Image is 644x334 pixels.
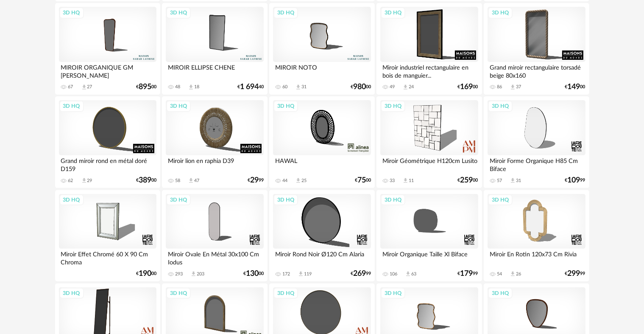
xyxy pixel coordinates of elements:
[460,84,473,90] span: 169
[568,177,580,183] span: 109
[197,271,204,277] div: 203
[295,177,301,184] span: Download icon
[273,101,298,112] div: 3D HQ
[484,96,589,188] a: 3D HQ Miroir Forme Organique H85 Cm Biface 57 Download icon 31 €10999
[87,178,92,184] div: 29
[351,271,371,277] div: € 99
[460,271,473,277] span: 179
[565,177,585,183] div: € 99
[59,155,156,172] div: Grand miroir rond en métal doré D159
[188,177,194,184] span: Download icon
[516,271,521,277] div: 26
[488,288,513,299] div: 3D HQ
[380,155,478,172] div: Miroir Géométrique H120cm Lusito
[136,177,156,183] div: € 00
[497,178,502,184] div: 57
[139,84,151,90] span: 895
[188,84,194,90] span: Download icon
[59,249,156,266] div: Miroir Effet Chromé 60 X 90 Cm Chroma
[516,178,521,184] div: 31
[381,7,405,18] div: 3D HQ
[166,101,191,112] div: 3D HQ
[59,101,84,112] div: 3D HQ
[497,271,502,277] div: 54
[301,84,307,90] div: 31
[136,271,156,277] div: € 00
[510,271,516,277] span: Download icon
[488,7,513,18] div: 3D HQ
[298,271,304,277] span: Download icon
[190,271,197,277] span: Download icon
[81,177,87,184] span: Download icon
[380,62,478,79] div: Miroir industriel rectangulaire en bois de manguier...
[273,288,298,299] div: 3D HQ
[68,178,73,184] div: 62
[248,177,264,183] div: € 99
[273,249,371,266] div: Miroir Rond Noir Ø120 Cm Alaria
[497,84,502,90] div: 86
[162,3,267,95] a: 3D HQ MIROIR ELLIPSE CHENE 48 Download icon 18 €1 69440
[282,178,287,184] div: 44
[409,84,414,90] div: 24
[390,84,395,90] div: 49
[381,288,405,299] div: 3D HQ
[409,178,414,184] div: 11
[237,84,264,90] div: € 40
[381,101,405,112] div: 3D HQ
[304,271,312,277] div: 119
[458,271,478,277] div: € 99
[55,3,160,95] a: 3D HQ MIROIR ORGANIQUE GM [PERSON_NAME] 67 Download icon 27 €89500
[282,84,287,90] div: 60
[510,177,516,184] span: Download icon
[250,177,259,183] span: 29
[269,96,374,188] a: 3D HQ HAWAL 44 Download icon 25 €7500
[273,155,371,172] div: HAWAL
[301,178,307,184] div: 25
[269,190,374,282] a: 3D HQ Miroir Rond Noir Ø120 Cm Alaria 172 Download icon 119 €26999
[269,3,374,95] a: 3D HQ MIROIR NOTO 60 Download icon 31 €98000
[460,177,473,183] span: 259
[402,84,409,90] span: Download icon
[458,84,478,90] div: € 00
[175,178,180,184] div: 58
[488,194,513,205] div: 3D HQ
[568,84,580,90] span: 149
[59,288,84,299] div: 3D HQ
[380,249,478,266] div: Miroir Organique Taille Xl Biface
[166,194,191,205] div: 3D HQ
[351,84,371,90] div: € 00
[55,96,160,188] a: 3D HQ Grand miroir rond en métal doré D159 62 Download icon 29 €38900
[376,3,482,95] a: 3D HQ Miroir industriel rectangulaire en bois de manguier... 49 Download icon 24 €16900
[282,271,290,277] div: 172
[240,84,259,90] span: 1 694
[484,190,589,282] a: 3D HQ Miroir En Rotin 120x73 Cm Rivia 54 Download icon 26 €29999
[194,178,199,184] div: 47
[162,190,267,282] a: 3D HQ Miroir Ovale En Métal 30x100 Cm Iodus 293 Download icon 203 €13000
[568,271,580,277] span: 299
[353,84,366,90] span: 980
[175,84,180,90] div: 48
[381,194,405,205] div: 3D HQ
[166,155,263,172] div: Miroir lion en raphia D39
[295,84,301,90] span: Download icon
[484,3,589,95] a: 3D HQ Grand miroir rectangulaire torsadé beige 80x160 86 Download icon 37 €14900
[353,271,366,277] span: 269
[488,62,585,79] div: Grand miroir rectangulaire torsadé beige 80x160
[510,84,516,90] span: Download icon
[55,190,160,282] a: 3D HQ Miroir Effet Chromé 60 X 90 Cm Chroma €19000
[166,249,263,266] div: Miroir Ovale En Métal 30x100 Cm Iodus
[488,249,585,266] div: Miroir En Rotin 120x73 Cm Rivia
[376,96,482,188] a: 3D HQ Miroir Géométrique H120cm Lusito 33 Download icon 11 €25900
[194,84,199,90] div: 18
[273,194,298,205] div: 3D HQ
[166,288,191,299] div: 3D HQ
[488,101,513,112] div: 3D HQ
[136,84,156,90] div: € 00
[59,194,84,205] div: 3D HQ
[390,178,395,184] div: 33
[139,271,151,277] span: 190
[166,62,263,79] div: MIROIR ELLIPSE CHENE
[565,271,585,277] div: € 99
[139,177,151,183] span: 389
[59,7,84,18] div: 3D HQ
